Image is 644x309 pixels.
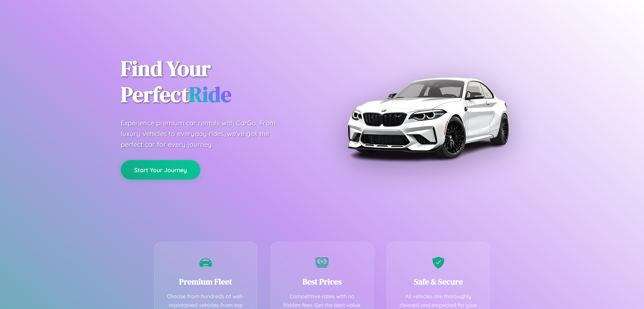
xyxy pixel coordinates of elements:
[281,276,363,287] h3: Best Prices
[121,118,288,150] p: Experience premium car rentals with CarGo. From luxury vehicles to everyday rides, we've got the ...
[165,276,247,287] h3: Premium Fleet
[397,276,479,287] h3: Safe & Secure
[189,80,231,109] span: Ride
[344,34,512,202] img: Premium BMW car rental vehicle
[121,160,200,180] button: Start Your Journey
[121,56,312,108] h1: Find Your Perfect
